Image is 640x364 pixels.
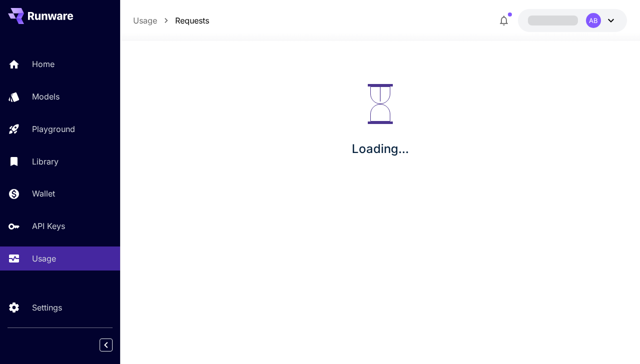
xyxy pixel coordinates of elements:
button: AB [518,9,627,32]
p: Playground [32,123,75,135]
p: Library [32,155,59,167]
p: Models [32,90,60,102]
p: Settings [32,301,62,313]
nav: breadcrumb [133,14,209,26]
p: API Keys [32,220,65,232]
p: Wallet [32,187,55,199]
p: Usage [32,252,56,264]
div: Collapse sidebar [107,336,120,354]
p: Home [32,58,55,70]
p: Loading... [352,140,409,158]
a: Usage [133,14,157,26]
div: AB [586,13,601,28]
a: Requests [175,14,209,26]
button: Collapse sidebar [100,338,113,351]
